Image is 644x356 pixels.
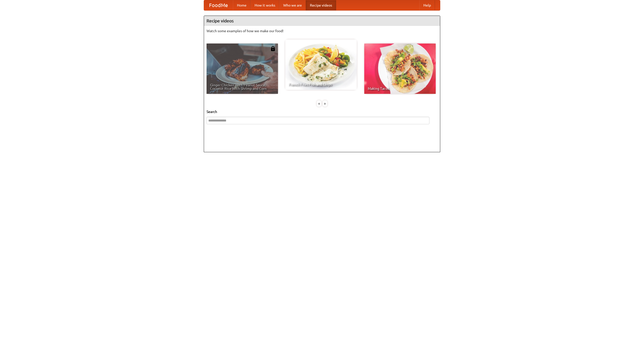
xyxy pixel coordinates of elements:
a: Help [419,0,435,10]
div: » [323,100,327,107]
a: French Fries Fish and Chips [285,39,357,90]
img: 483408.png [270,46,275,51]
h4: Recipe videos [204,16,440,26]
span: French Fries Fish and Chips [289,83,353,86]
p: Watch some examples of how we make our food! [207,28,437,33]
div: « [317,100,321,107]
a: Making Tacos [364,44,436,94]
span: Making Tacos [368,87,432,90]
a: Home [233,0,251,10]
a: Who we are [279,0,306,10]
a: FoodMe [204,0,233,10]
a: How it works [251,0,279,10]
h5: Search [207,109,437,114]
a: Recipe videos [306,0,336,10]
